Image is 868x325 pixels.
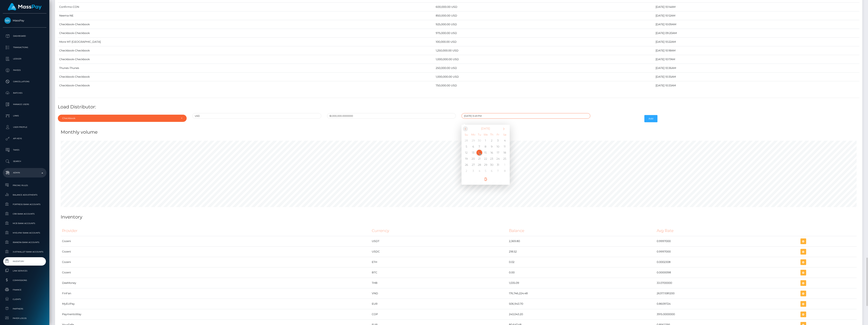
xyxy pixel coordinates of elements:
td: 0.9997000 [655,246,799,257]
div: Checkbook [62,117,178,120]
td: Checkbook-Checkbook [58,29,434,38]
p: Admin [4,170,45,176]
td: PaymentsWay [61,309,370,319]
td: 0.9997000 [655,236,799,246]
td: 0.02 [508,257,655,267]
td: 1,250,000.00 USD [434,46,654,55]
th: We [483,131,489,137]
span: Inventory [4,259,45,263]
span: Payer Logos [4,316,45,320]
td: ETH [370,257,508,267]
td: Checkbook-Checkbook [58,55,434,64]
th: Currency [370,226,508,236]
td: 1,000,000.00 USD [434,73,654,81]
th: Fr [495,131,501,137]
td: 0.0002308 [655,257,799,267]
td: 1,035.09 [508,278,655,288]
span: Finance [4,288,45,292]
th: Sa [501,131,509,137]
a: Admin [3,168,46,177]
a: Search [3,157,46,166]
span: JustWallet Bank Accounts [4,250,45,254]
td: 0.00 [508,267,655,278]
td: 26317.1081200 [655,288,799,299]
td: [DATE] 10:35AM [654,73,859,81]
a: Taxes [3,145,46,155]
a: Links [3,111,46,121]
span: Partners [4,307,45,311]
th: Avg Rate [655,226,799,236]
span: Clients [4,297,45,301]
a: Link Services [3,267,46,275]
td: 176,746,224.48 [508,288,655,299]
a: Payees [3,65,46,75]
img: MassPay [4,17,11,24]
a: Payer Logos [3,314,46,322]
td: BTC [370,267,508,278]
td: 218.52 [508,246,655,257]
td: VND [370,288,508,299]
a: Inventory [3,257,46,265]
th: Balance [508,226,655,236]
a: Clients [3,295,46,303]
span: Ibanera Bank Accounts [4,240,45,245]
a: MyEUPay Bank Accounts [3,229,46,237]
span: Fortress Bank Accounts [4,202,45,207]
td: 3915.0000000 [655,309,799,319]
a: Partners [3,305,46,313]
a: Balance Adjustments [3,191,46,199]
td: [DATE] 10:22AM [654,38,859,46]
td: MyEUPay [61,299,370,309]
td: [DATE] 10:33AM [654,81,859,90]
p: Payees [4,67,45,73]
a: Cancellations [3,77,46,86]
p: Search [4,159,45,164]
th: Tu [476,131,483,137]
td: 243,043.20 [508,309,655,319]
td: THB [370,278,508,288]
td: EUR [370,299,508,309]
p: Dashboard [4,33,45,39]
p: Batches [4,90,45,96]
span: Balance Adjustments [4,193,45,197]
span: Pricing Rules [4,183,45,188]
td: 2,369.80 [508,236,655,246]
td: 0.0000098 [655,267,799,278]
td: COP [370,309,508,319]
a: API Keys [3,134,46,143]
td: Checkbook-Checkbook [58,46,434,55]
a: Batches [3,88,46,98]
p: Links [4,113,45,119]
span: CRB Bank Accounts [4,212,45,216]
h4: Inventory [61,214,857,220]
span: Link Services [4,269,45,273]
p: User Profile [4,124,45,130]
p: API Keys [4,136,45,141]
td: [DATE] 10:14AM [654,3,859,11]
span: MCB Bank Accounts [4,221,45,226]
td: Cozeni [61,246,370,257]
td: [DATE] 10:36AM [654,64,859,73]
td: Checkbook-Checkbook [58,20,434,29]
a: Manage Users [3,100,46,109]
a: Fortress Bank Accounts [3,200,46,208]
th: Mo [470,131,476,137]
td: 975,000.00 USD [434,29,654,38]
a: Finance [3,286,46,294]
td: 250,000.00 USD [434,64,654,73]
td: 925,000.00 USD [434,20,654,29]
input: Amount [327,113,456,119]
td: Thunes-Thunes [58,64,434,73]
p: Transactions [4,45,45,50]
td: 600,000.00 USD [434,3,654,11]
td: 506,943.70 [508,299,655,309]
td: [DATE] 10:09AM [654,20,859,29]
th: Provider [61,226,370,236]
p: Ledger [4,56,45,62]
a: Ledger [3,54,46,64]
td: Checkbook-Checkbook [58,73,434,81]
a: MCB Bank Accounts [3,219,46,227]
p: Manage Users [4,102,45,107]
td: [DATE] 10:18AM [654,46,859,55]
input: Currency [192,113,321,119]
